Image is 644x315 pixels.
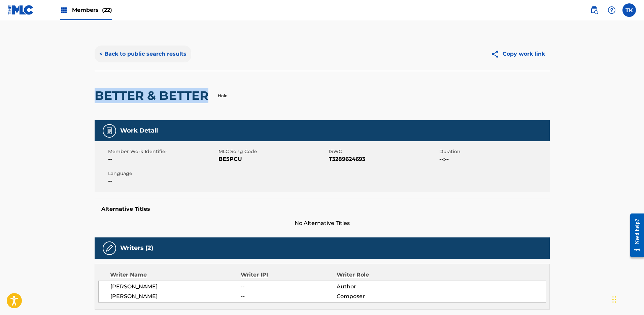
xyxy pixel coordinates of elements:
[218,148,327,155] span: MLC Song Code
[218,93,228,99] p: Hold
[95,46,191,62] button: < Back to public search results
[590,6,598,14] img: search
[110,292,241,300] span: [PERSON_NAME]
[241,283,336,291] span: --
[110,283,241,291] span: [PERSON_NAME]
[610,283,644,315] iframe: Chat Widget
[108,155,217,163] span: --
[105,244,113,252] img: Writers
[329,155,438,163] span: T3289624693
[329,148,438,155] span: ISWC
[622,3,636,17] div: User Menu
[605,3,618,17] div: Help
[95,88,212,103] h2: BETTER & BETTER
[105,127,113,135] img: Work Detail
[241,292,336,300] span: --
[439,148,548,155] span: Duration
[60,6,68,14] img: Top Rightsholders
[241,271,337,279] div: Writer IPI
[72,6,112,14] span: Members
[108,177,217,185] span: --
[486,46,550,62] button: Copy work link
[625,208,644,263] iframe: Resource Center
[95,219,550,227] span: No Alternative Titles
[439,155,548,163] span: --:--
[120,127,158,135] h5: Work Detail
[587,3,601,17] a: Public Search
[491,50,503,58] img: Copy work link
[108,148,217,155] span: Member Work Identifier
[337,283,424,291] span: Author
[612,289,616,310] div: Drag
[120,244,153,252] h5: Writers (2)
[608,6,616,14] img: help
[8,5,34,15] img: MLC Logo
[101,206,543,212] h5: Alternative Titles
[337,271,424,279] div: Writer Role
[102,7,112,13] span: (22)
[108,170,217,177] span: Language
[337,292,424,300] span: Composer
[110,271,241,279] div: Writer Name
[218,155,327,163] span: BE5PCU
